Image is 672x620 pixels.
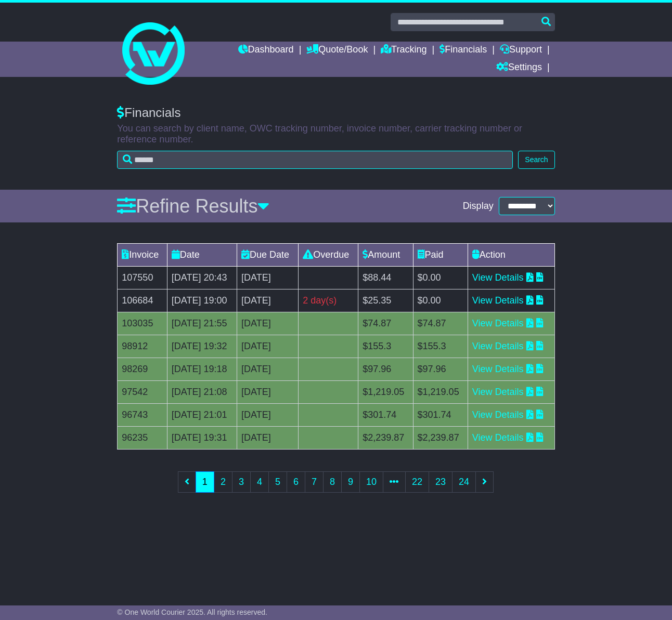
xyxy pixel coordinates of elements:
td: 107550 [118,267,167,289]
a: View Details [472,295,524,306]
td: 96743 [118,404,167,427]
a: Refine Results [117,195,269,217]
td: [DATE] [237,404,299,427]
td: [DATE] 20:43 [167,267,237,289]
td: [DATE] [237,312,299,335]
span: Display [463,201,494,212]
a: Settings [496,59,542,77]
a: 8 [323,471,342,493]
a: Dashboard [238,42,294,59]
td: [DATE] [237,381,299,404]
a: 4 [250,471,269,493]
a: 3 [232,471,251,493]
td: $88.44 [358,267,413,289]
a: 1 [196,471,214,493]
td: [DATE] 19:32 [167,335,237,358]
td: Action [468,244,554,267]
td: 96235 [118,427,167,450]
a: Tracking [381,42,427,59]
td: [DATE] 21:55 [167,312,237,335]
a: View Details [472,272,524,283]
td: $74.87 [358,312,413,335]
td: $155.3 [413,335,468,358]
div: Financials [117,105,554,121]
td: $1,219.05 [413,381,468,404]
td: $155.3 [358,335,413,358]
a: Support [500,42,542,59]
td: $25.35 [358,289,413,312]
a: 24 [452,471,476,493]
td: $97.96 [413,358,468,381]
td: Due Date [237,244,299,267]
p: You can search by client name, OWC tracking number, invoice number, carrier tracking number or re... [117,123,554,146]
a: 6 [287,471,305,493]
a: View Details [472,432,524,443]
td: 98269 [118,358,167,381]
button: Search [518,151,554,169]
div: 2 day(s) [303,294,354,308]
a: View Details [472,341,524,351]
span: © One World Courier 2025. All rights reserved. [117,608,267,616]
a: 7 [305,471,324,493]
td: [DATE] 19:31 [167,427,237,450]
td: Date [167,244,237,267]
a: 10 [359,471,383,493]
td: [DATE] [237,427,299,450]
td: $97.96 [358,358,413,381]
a: Quote/Book [306,42,368,59]
td: [DATE] 19:00 [167,289,237,312]
td: $74.87 [413,312,468,335]
a: View Details [472,318,524,328]
td: $0.00 [413,267,468,289]
td: Overdue [299,244,358,267]
a: View Details [472,387,524,397]
a: Financials [440,42,487,59]
a: 5 [268,471,287,493]
td: [DATE] [237,335,299,358]
td: Amount [358,244,413,267]
a: 22 [405,471,429,493]
td: 98912 [118,335,167,358]
td: [DATE] [237,289,299,312]
td: $2,239.87 [358,427,413,450]
td: 97542 [118,381,167,404]
a: View Details [472,410,524,420]
td: $301.74 [358,404,413,427]
a: 9 [341,471,360,493]
td: Invoice [118,244,167,267]
td: [DATE] 19:18 [167,358,237,381]
a: 23 [429,471,453,493]
td: $1,219.05 [358,381,413,404]
a: 2 [214,471,232,493]
td: [DATE] 21:08 [167,381,237,404]
td: [DATE] [237,358,299,381]
td: [DATE] 21:01 [167,404,237,427]
td: $2,239.87 [413,427,468,450]
td: [DATE] [237,267,299,289]
td: 106684 [118,289,167,312]
td: 103035 [118,312,167,335]
td: Paid [413,244,468,267]
td: $0.00 [413,289,468,312]
td: $301.74 [413,404,468,427]
a: View Details [472,364,524,374]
